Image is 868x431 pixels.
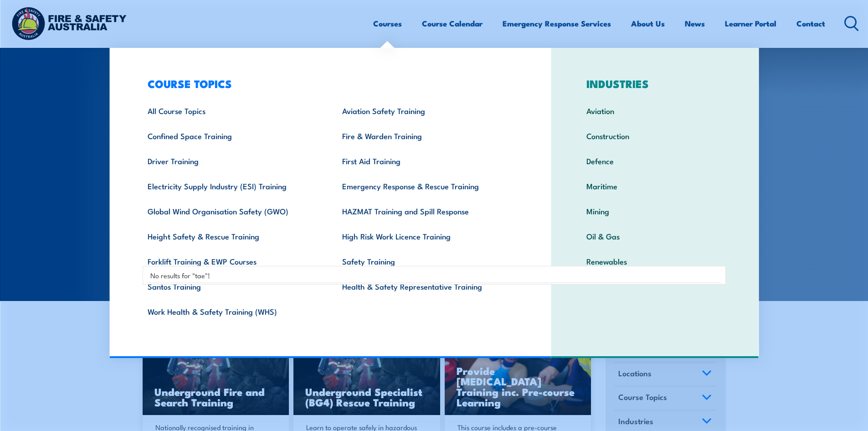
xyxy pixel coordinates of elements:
a: Electricity Supply Industry (ESI) Training [134,173,328,198]
a: First Aid Training [328,148,523,173]
a: News [685,11,705,36]
a: Construction [572,123,738,148]
a: Underground Fire and Search Training [143,333,289,415]
span: Course Topics [618,391,667,403]
a: Learner Portal [725,11,776,36]
a: Defence [572,148,738,173]
a: Aviation Safety Training [328,98,523,123]
a: Renewables [572,249,738,274]
h3: Underground Fire and Search Training [154,386,277,407]
a: Course Topics [614,386,716,410]
a: Provide [MEDICAL_DATA] Training inc. Pre-course Learning [445,333,591,415]
a: Height Safety & Rescue Training [134,223,328,249]
a: Global Wind Organisation Safety (GWO) [134,198,328,223]
a: Emergency Response & Rescue Training [328,173,523,198]
a: High Risk Work Licence Training [328,223,523,249]
a: Underground Specialist (BG4) Rescue Training [293,333,440,415]
a: Work Health & Safety Training (WHS) [134,299,328,324]
a: Course Calendar [422,11,483,36]
a: Aviation [572,98,738,123]
a: Contact [796,11,825,36]
a: Safety Training [328,249,523,274]
a: HAZMAT Training and Spill Response [328,198,523,223]
a: Maritime [572,173,738,198]
h3: COURSE TOPICS [134,77,523,90]
img: Underground mine rescue [293,333,440,415]
span: Industries [618,415,653,427]
a: Confined Space Training [134,123,328,148]
span: No results for "tae"! [150,271,210,280]
img: Underground mine rescue [143,333,289,415]
a: All Course Topics [134,98,328,123]
a: Locations [614,363,716,386]
img: Low Voltage Rescue and Provide CPR [445,333,591,415]
a: Health & Safety Representative Training [328,274,523,299]
h3: INDUSTRIES [572,77,738,90]
a: Mining [572,198,738,223]
h3: Provide [MEDICAL_DATA] Training inc. Pre-course Learning [457,365,580,407]
a: Forklift Training & EWP Courses [134,249,328,274]
span: Locations [618,367,652,379]
a: Oil & Gas [572,223,738,249]
a: Courses [373,11,402,36]
h3: Underground Specialist (BG4) Rescue Training [305,386,428,407]
a: Driver Training [134,148,328,173]
a: Fire & Warden Training [328,123,523,148]
a: Emergency Response Services [503,11,611,36]
a: About Us [631,11,665,36]
a: Santos Training [134,274,328,299]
